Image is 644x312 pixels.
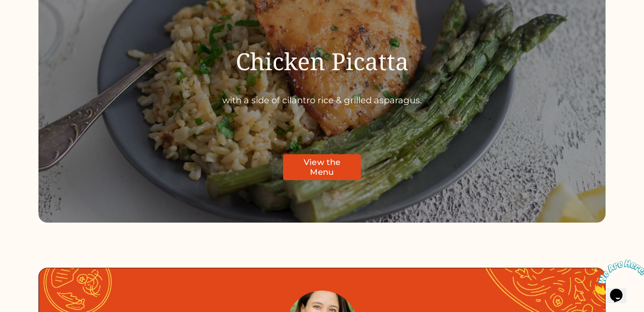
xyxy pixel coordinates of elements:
[236,45,409,77] span: Chicken Picatta
[4,4,59,39] img: Chat attention grabber
[222,95,422,105] span: with a side of cilantro rice & grilled asparagus.
[283,154,360,180] a: View the Menu
[589,256,644,299] iframe: chat widget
